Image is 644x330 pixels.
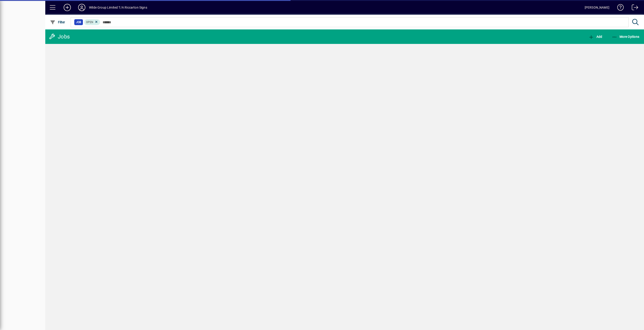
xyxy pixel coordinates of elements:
span: Job [76,20,81,24]
button: Filter [49,18,66,26]
mat-chip: Open Status: Open [84,19,100,25]
button: More Options [611,33,641,41]
span: Add [589,35,602,38]
span: More Options [612,35,639,38]
span: Open [86,21,93,24]
button: Add [60,3,74,12]
div: Wilde Group Limited T/A Riccarton Signs [89,4,147,11]
button: Profile [74,3,89,12]
a: Knowledge Base [614,1,624,16]
span: Filter [50,20,65,24]
button: Add [587,33,603,41]
a: Logout [628,1,638,16]
div: [PERSON_NAME] [585,4,609,11]
div: Jobs [49,33,70,40]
